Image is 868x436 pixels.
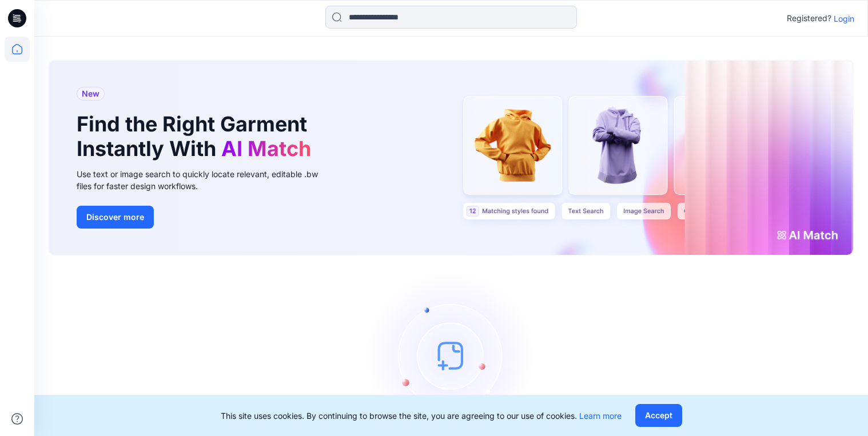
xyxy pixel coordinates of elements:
[221,136,311,161] span: AI Match
[77,112,317,161] h1: Find the Right Garment Instantly With
[221,410,622,422] p: This site uses cookies. By continuing to browse the site, you are agreeing to our use of cookies.
[787,11,831,25] p: Registered?
[77,206,154,229] button: Discover more
[77,168,334,192] div: Use text or image search to quickly locate relevant, editable .bw files for faster design workflows.
[834,13,854,25] p: Login
[635,404,682,427] button: Accept
[82,87,99,101] span: New
[579,411,622,421] a: Learn more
